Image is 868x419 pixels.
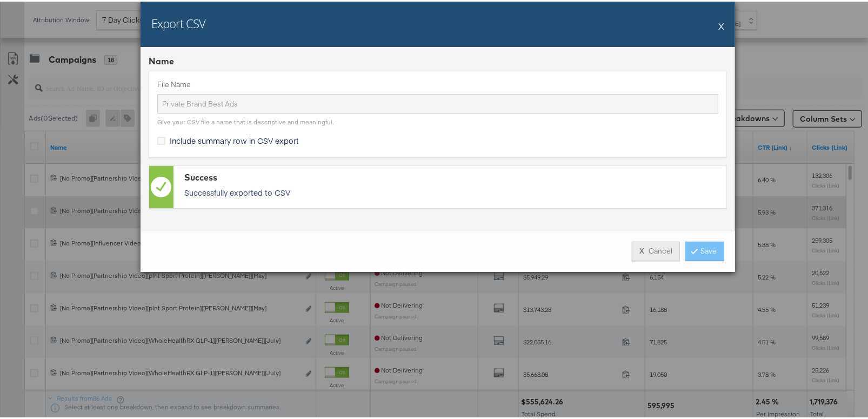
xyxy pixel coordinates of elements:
[639,244,644,255] strong: X
[632,240,680,260] button: XCancel
[718,14,724,35] button: X
[149,54,727,66] div: Name
[184,185,721,196] p: Successfully exported to CSV
[170,134,299,144] span: Include summary row in CSV export
[157,78,718,88] label: File Name
[157,116,333,125] div: Give your CSV file a name that is descriptive and meaningful.
[184,170,721,182] div: Success
[151,14,205,30] h2: Export CSV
